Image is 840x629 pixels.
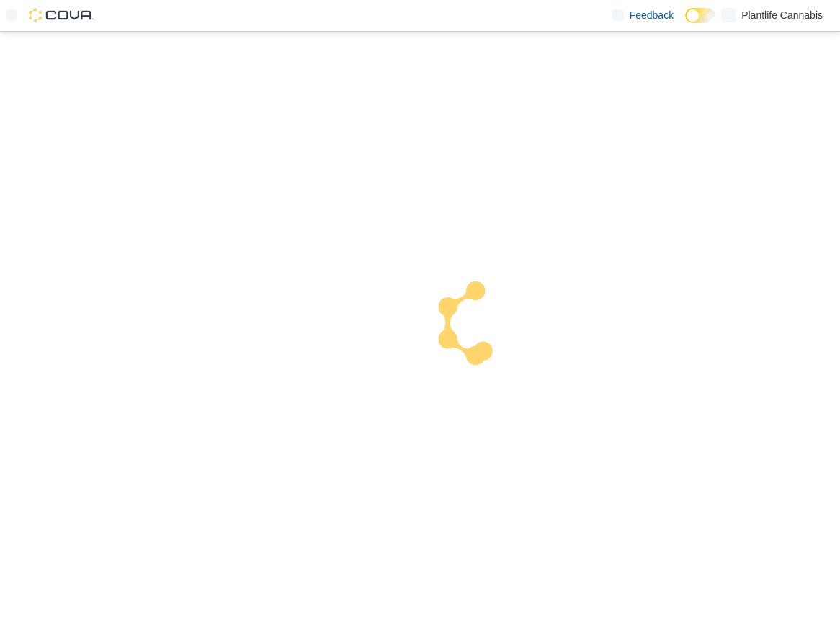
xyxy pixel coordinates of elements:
input: Dark Mode [685,8,715,23]
a: Feedback [607,1,679,30]
span: Feedback [630,8,674,22]
img: Cova [29,8,94,22]
p: Plantlife Cannabis [741,6,823,24]
img: cova-loader [420,271,528,379]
